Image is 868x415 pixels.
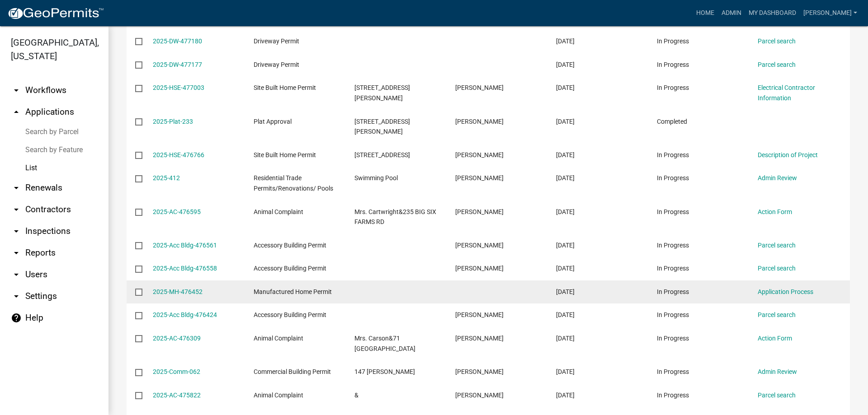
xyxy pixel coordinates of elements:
a: Application Process [758,288,813,295]
span: Accessory Building Permit [254,265,326,272]
span: Accessory Building Permit [254,242,326,249]
span: Animal Complaint [254,392,303,399]
span: In Progress [657,242,689,249]
span: Tammie [455,208,504,215]
span: In Progress [657,311,689,318]
a: My Dashboard [745,5,800,22]
a: Parcel search [758,37,796,45]
span: Tammie [455,242,504,249]
span: Commercial Building Permit [254,368,331,375]
span: In Progress [657,61,689,68]
span: 1660 CUMMINGS RD [354,84,410,102]
a: Parcel search [758,242,796,249]
a: 2025-412 [153,174,180,182]
a: 2025-HSE-476766 [153,151,204,159]
span: Mrs. Carson&71 BIG SIX FARMS RD [354,335,415,352]
a: 2025-MH-476452 [153,288,203,295]
i: arrow_drop_down [11,269,22,280]
span: Site Built Home Permit [254,84,316,91]
a: 2025-DW-477177 [153,61,202,68]
span: Swimming Pool [354,174,398,182]
span: In Progress [657,174,689,182]
span: Animal Complaint [254,335,303,342]
a: Home [693,5,718,22]
span: In Progress [657,392,689,399]
a: 2025-HSE-477003 [153,84,204,91]
span: In Progress [657,265,689,272]
i: arrow_drop_down [11,85,22,96]
span: 09/10/2025 [556,208,575,215]
span: In Progress [657,288,689,295]
a: 2025-AC-476309 [153,335,201,342]
span: In Progress [657,335,689,342]
span: 09/10/2025 [556,265,575,272]
i: arrow_drop_down [11,291,22,302]
span: Rick Wingate [455,174,504,182]
span: Tammie [455,335,504,342]
span: Driveway Permit [254,61,299,68]
span: In Progress [657,208,689,215]
span: Kristina [455,368,504,375]
a: 2025-Acc Bldg-476561 [153,242,217,249]
span: Mrs. Cartwright&235 BIG SIX FARMS RD [354,208,436,226]
span: Troy De Moss [455,151,504,159]
span: Animal Complaint [254,208,303,215]
span: 1041 JULIA JORDAN RD [354,118,410,135]
a: [PERSON_NAME] [800,5,861,22]
span: In Progress [657,368,689,375]
i: arrow_drop_down [11,247,22,258]
span: 09/09/2025 [556,392,575,399]
a: Admin Review [758,174,797,182]
span: 09/10/2025 [556,174,575,182]
a: 2025-DW-477180 [153,37,202,45]
span: In Progress [657,37,689,45]
a: Parcel search [758,265,796,272]
i: help [11,312,22,323]
a: Electrical Contractor Information [758,84,815,102]
span: Site Built Home Permit [254,151,316,159]
a: Action Form [758,208,792,215]
i: arrow_drop_up [11,107,22,117]
span: Tammie [455,265,504,272]
i: arrow_drop_down [11,182,22,193]
a: 2025-AC-476595 [153,208,201,215]
span: Manufactured Home Permit [254,288,332,295]
span: Alex Torrez [455,392,504,399]
span: Plat Approval [254,118,292,125]
i: arrow_drop_down [11,226,22,237]
a: Parcel search [758,392,796,399]
span: 09/10/2025 [556,151,575,159]
a: 2025-Comm-062 [153,368,200,375]
a: Parcel search [758,61,796,68]
a: Admin Review [758,368,797,375]
span: Kelsey [455,84,504,91]
span: JOHN WILKES [455,118,504,125]
span: 09/11/2025 [556,37,575,45]
span: 09/10/2025 [556,242,575,249]
i: arrow_drop_down [11,204,22,215]
span: Driveway Permit [254,37,299,45]
span: 09/10/2025 [556,311,575,318]
span: 09/09/2025 [556,368,575,375]
span: 09/11/2025 [556,61,575,68]
span: Gary Nicholson [455,311,504,318]
a: 2025-Acc Bldg-476424 [153,311,217,318]
span: 2395 OLD KNOXVILLE RD [354,151,410,159]
span: Accessory Building Permit [254,311,326,318]
span: Completed [657,118,687,125]
span: 147 MAHONEY LANE [354,368,415,375]
span: 09/10/2025 [556,288,575,295]
a: Action Form [758,335,792,342]
a: Parcel search [758,311,796,318]
a: Admin [718,5,745,22]
span: In Progress [657,84,689,91]
span: & [354,392,359,399]
span: Residential Trade Permits/Renovations/ Pools [254,174,333,192]
a: 2025-Plat-233 [153,118,193,125]
span: 09/11/2025 [556,118,575,125]
span: 09/10/2025 [556,335,575,342]
span: 09/11/2025 [556,84,575,91]
a: 2025-Acc Bldg-476558 [153,265,217,272]
a: 2025-AC-475822 [153,392,201,399]
span: In Progress [657,151,689,159]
